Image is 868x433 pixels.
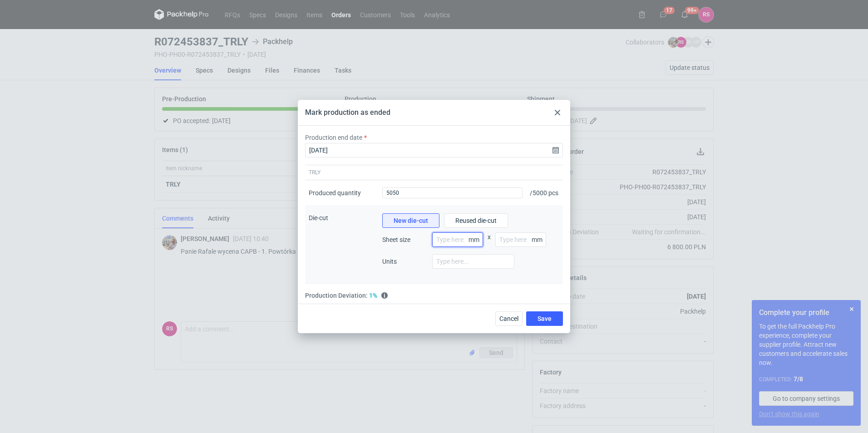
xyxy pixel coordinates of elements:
button: Reused die-cut [444,213,508,228]
span: Reused die-cut [455,217,497,224]
span: TRLY [309,169,321,176]
span: New die-cut [394,217,428,224]
span: Units [382,257,428,266]
span: Sheet size [382,235,428,244]
button: Cancel [495,311,523,326]
span: x [488,232,491,254]
div: Production Deviation: [305,291,563,300]
div: Produced quantity [309,188,361,197]
span: Save [538,315,552,322]
input: Type here... [432,232,483,247]
input: Type here... [432,254,514,269]
button: New die-cut [382,213,439,228]
div: / 5000 pcs [526,180,563,206]
label: Production end date [305,133,362,142]
span: Excellent [369,291,377,300]
p: mm [469,236,483,243]
div: Mark production as ended [305,108,390,118]
span: Cancel [499,315,518,322]
input: Type here... [495,232,546,247]
button: Save [526,311,563,326]
p: mm [532,236,546,243]
div: Die-cut [305,206,379,284]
